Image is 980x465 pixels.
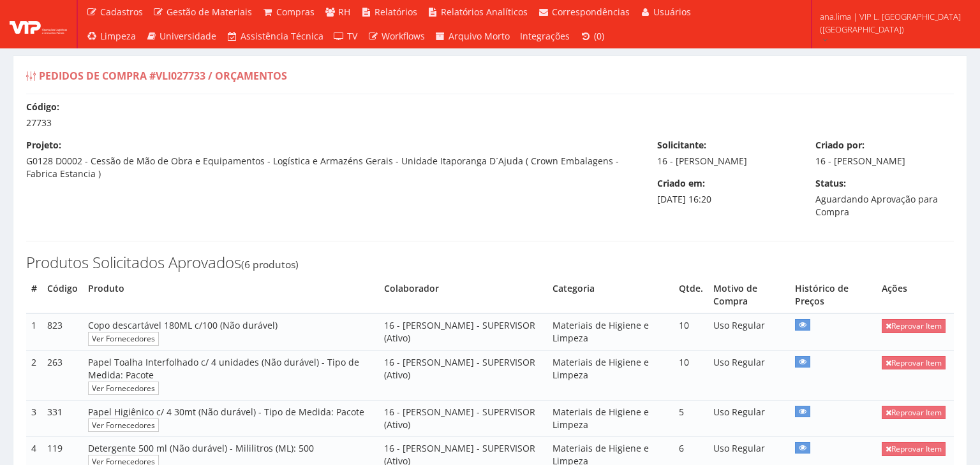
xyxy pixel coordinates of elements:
[877,277,954,313] th: Ações
[379,351,547,401] td: 16 - [PERSON_NAME] - SUPERVISOR (Ativo)
[26,254,954,271] h3: Produtos Solicitados Aprovados
[674,277,708,313] th: Quantidade
[657,177,705,190] label: Criado em:
[167,6,252,18] span: Gestão de Materiais
[520,30,570,42] span: Integrações
[26,139,61,152] label: Projeto:
[88,356,359,381] span: Papel Toalha Interfolhado c/ 4 unidades (Não durável) - Tipo de Medida: Pacote
[88,332,159,345] a: Ver Fornecedores
[10,15,67,34] img: logo
[362,24,430,48] a: Workflows
[648,177,805,206] div: [DATE] 16:20
[594,30,604,42] span: (0)
[39,69,287,83] span: Pedidos de Compra #VLI027733 / Orçamentos
[88,319,278,331] span: Copo descartável 180ML c/100 (Não durável)
[653,6,691,18] span: Usuários
[790,277,877,313] th: Histórico de Preços
[347,30,357,42] span: TV
[882,319,946,333] a: Reprovar Item
[441,6,528,18] span: Relatórios Analíticos
[375,6,417,18] span: Relatórios
[17,101,963,129] div: 27733
[329,24,363,48] a: TV
[657,139,706,152] label: Solicitante:
[382,30,425,42] span: Workflows
[547,277,674,313] th: Categoria do Produto
[547,313,674,350] td: Materiais de Higiene e Limpeza
[88,382,159,395] a: Ver Fornecedores
[88,406,364,418] span: Papel Higiênico c/ 4 30mt (Não durável) - Tipo de Medida: Pacote
[547,400,674,437] td: Materiais de Higiene e Limpeza
[17,139,648,180] div: G0128 D0002 - Cessão de Mão de Obra e Equipamentos - Logística e Armazéns Gerais - Unidade Itapor...
[430,24,516,48] a: Arquivo Morto
[42,351,83,401] td: 263
[26,101,59,113] label: Código:
[674,351,708,401] td: 10
[26,277,42,313] th: #
[221,24,329,48] a: Assistência Técnica
[882,406,946,419] a: Reprovar Item
[547,351,674,401] td: Materiais de Higiene e Limpeza
[379,313,547,350] td: 16 - [PERSON_NAME] - SUPERVISOR (Ativo)
[83,277,379,313] th: Produto
[88,418,159,432] a: Ver Fornecedores
[160,30,216,42] span: Universidade
[674,313,708,350] td: 10
[241,257,299,271] small: (6 produtos)
[708,313,790,350] td: Uso Regular
[338,6,350,18] span: RH
[26,313,42,350] td: 1
[708,351,790,401] td: Uso Regular
[26,400,42,437] td: 3
[276,6,315,18] span: Compras
[708,400,790,437] td: Uso Regular
[42,313,83,350] td: 823
[42,400,83,437] td: 331
[708,277,790,313] th: Motivo de Compra
[100,6,143,18] span: Cadastros
[815,139,865,152] label: Criado por:
[515,24,575,48] a: Integrações
[815,177,846,190] label: Status:
[552,6,630,18] span: Correspondências
[241,30,323,42] span: Assistência Técnica
[379,277,547,313] th: Colaborador
[882,442,946,455] a: Reprovar Item
[379,400,547,437] td: 16 - [PERSON_NAME] - SUPERVISOR (Ativo)
[882,356,946,369] a: Reprovar Item
[88,442,314,454] span: Detergente 500 ml (Não durável) - Mililitros (ML): 500
[81,24,141,48] a: Limpeza
[575,24,609,48] a: (0)
[806,177,963,218] div: Aguardando Aprovação para Compra
[820,10,963,36] span: ana.lima | VIP L. [GEOGRAPHIC_DATA] ([GEOGRAPHIC_DATA])
[648,139,805,168] div: 16 - [PERSON_NAME]
[26,351,42,401] td: 2
[141,24,222,48] a: Universidade
[674,400,708,437] td: 5
[806,139,963,168] div: 16 - [PERSON_NAME]
[100,30,136,42] span: Limpeza
[449,30,510,42] span: Arquivo Morto
[42,277,83,313] th: Código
